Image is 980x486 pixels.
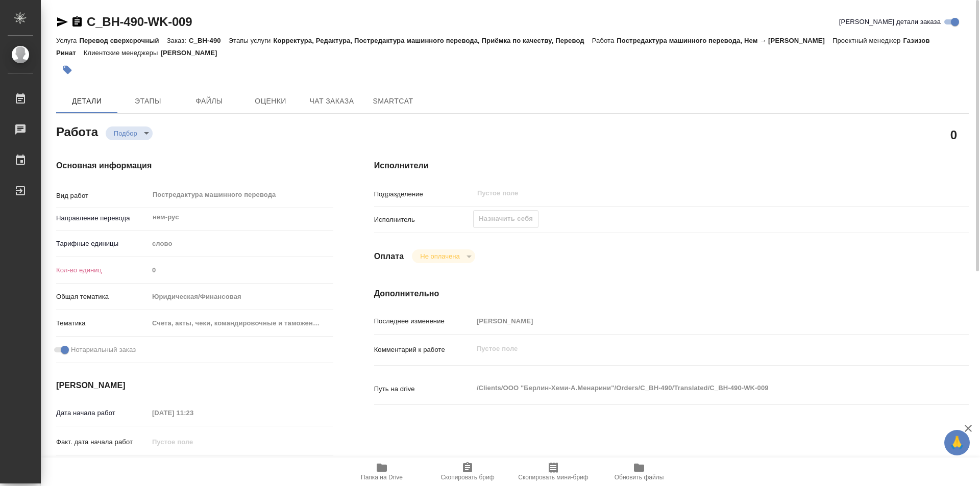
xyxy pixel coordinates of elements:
[189,37,229,44] p: C_BH-490
[56,265,149,275] p: Кол-во единиц
[161,49,225,57] p: [PERSON_NAME]
[56,122,98,140] h2: Работа
[339,457,425,486] button: Папка на Drive
[473,314,919,328] input: Пустое поле
[246,95,295,108] span: Оценки
[476,187,895,199] input: Пустое поле
[417,252,462,261] button: Не оплачена
[56,213,149,223] p: Направление перевода
[374,189,473,199] p: Подразделение
[149,315,333,332] div: Счета, акты, чеки, командировочные и таможенные документы
[374,160,969,172] h4: Исполнители
[229,37,274,44] p: Этапы услуги
[944,430,970,455] button: 🙏
[950,126,957,143] h2: 0
[149,235,333,252] div: слово
[425,457,510,486] button: Скопировать бриф
[106,126,153,140] div: Подбор
[412,249,475,263] div: Подбор
[167,37,189,44] p: Заказ:
[596,457,682,486] button: Обновить файлы
[510,457,596,486] button: Скопировать мини-бриф
[56,16,68,28] button: Скопировать ссылку для ЯМессенджера
[374,215,473,225] p: Исполнитель
[369,95,418,108] span: SmartCat
[361,474,403,481] span: Папка на Drive
[948,432,966,453] span: 🙏
[84,49,161,57] p: Клиентские менеджеры
[273,37,592,44] p: Корректура, Редактура, Постредактура машинного перевода, Приёмка по качеству, Перевод
[592,37,617,44] p: Работа
[374,288,969,300] h4: Дополнительно
[71,345,136,355] span: Нотариальный заказ
[71,16,83,28] button: Скопировать ссылку
[87,15,192,29] a: C_BH-490-WK-009
[56,59,79,81] button: Добавить тэг
[56,292,149,302] p: Общая тематика
[56,318,149,328] p: Тематика
[374,250,404,263] h4: Оплата
[307,95,356,108] span: Чат заказа
[832,37,903,44] p: Проектный менеджер
[615,474,664,481] span: Обновить файлы
[374,345,473,355] p: Комментарий к работе
[56,408,149,418] p: Дата начала работ
[617,37,832,44] p: Постредактура машинного перевода, Нем → [PERSON_NAME]
[124,95,173,108] span: Этапы
[56,379,333,392] h4: [PERSON_NAME]
[56,437,149,447] p: Факт. дата начала работ
[149,288,333,305] div: Юридическая/Финансовая
[56,239,149,249] p: Тарифные единицы
[56,191,149,201] p: Вид работ
[79,37,166,44] p: Перевод сверхсрочный
[111,129,140,138] button: Подбор
[473,379,919,397] textarea: /Clients/ООО "Берлин-Хеми-А.Менарини"/Orders/C_BH-490/Translated/C_BH-490-WK-009
[149,434,238,449] input: Пустое поле
[518,474,588,481] span: Скопировать мини-бриф
[374,316,473,326] p: Последнее изменение
[56,37,79,44] p: Услуга
[62,95,111,108] span: Детали
[149,405,238,420] input: Пустое поле
[56,160,333,172] h4: Основная информация
[185,95,234,108] span: Файлы
[839,17,941,27] span: [PERSON_NAME] детали заказа
[440,474,494,481] span: Скопировать бриф
[374,384,473,394] p: Путь на drive
[149,263,333,277] input: Пустое поле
